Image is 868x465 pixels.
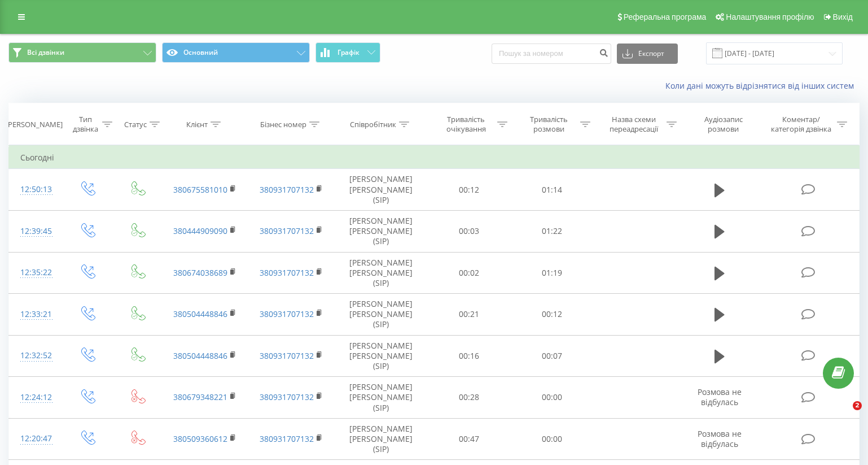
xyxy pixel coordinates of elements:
div: 12:32:52 [20,345,51,367]
span: Розмова не відбулась [698,428,742,449]
input: Пошук за номером [492,44,611,64]
div: Аудіозапис розмови [690,115,756,134]
button: Графік [315,42,380,63]
td: 01:22 [510,210,593,252]
span: Всі дзвінки [27,48,64,57]
td: [PERSON_NAME] [PERSON_NAME] (SIP) [334,377,427,419]
div: Тип дзвінка [72,115,99,134]
td: 01:19 [510,252,593,294]
div: Бізнес номер [260,120,306,129]
span: Розмова не відбулась [698,386,742,407]
div: Клієнт [186,120,208,129]
a: 380504448846 [173,308,227,319]
a: 380931707132 [260,184,314,195]
td: 00:21 [427,294,510,336]
td: Сьогодні [9,146,860,169]
td: [PERSON_NAME] [PERSON_NAME] (SIP) [334,169,427,211]
button: Основний [162,42,310,63]
span: Налаштування профілю [726,12,814,21]
td: 00:16 [427,335,510,377]
a: 380444909090 [173,225,227,236]
td: [PERSON_NAME] [PERSON_NAME] (SIP) [334,294,427,336]
td: 00:12 [427,169,510,211]
a: 380504448846 [173,350,227,361]
div: 12:33:21 [20,303,51,325]
td: 00:00 [510,418,593,460]
td: 00:07 [510,335,593,377]
td: 00:12 [510,294,593,336]
div: 12:50:13 [20,179,51,201]
div: Тривалість очікування [437,115,494,134]
div: Коментар/категорія дзвінка [768,115,834,134]
div: 12:35:22 [20,262,51,284]
td: 00:28 [427,377,510,419]
a: 380674038689 [173,267,227,278]
td: [PERSON_NAME] [PERSON_NAME] (SIP) [334,335,427,377]
a: 380931707132 [260,267,314,278]
span: Графік [337,49,360,57]
div: 12:39:45 [20,220,51,242]
a: 380679348221 [173,392,227,402]
a: 380509360612 [173,433,227,444]
span: Реферальна програма [624,12,707,21]
a: Коли дані можуть відрізнятися вiд інших систем [665,80,860,91]
div: Співробітник [350,120,396,129]
div: 12:24:12 [20,386,51,408]
span: 2 [853,401,862,410]
a: 380675581010 [173,184,227,195]
td: [PERSON_NAME] [PERSON_NAME] (SIP) [334,418,427,460]
div: Тривалість розмови [520,115,577,134]
a: 380931707132 [260,392,314,402]
a: 380931707132 [260,350,314,361]
td: 00:00 [510,377,593,419]
div: 12:20:47 [20,428,51,450]
td: 00:47 [427,418,510,460]
span: Вихід [833,12,853,21]
td: [PERSON_NAME] [PERSON_NAME] (SIP) [334,210,427,252]
button: Всі дзвінки [8,42,156,63]
a: 380931707132 [260,225,314,236]
td: 00:02 [427,252,510,294]
div: [PERSON_NAME] [6,120,63,129]
td: 01:14 [510,169,593,211]
div: Статус [124,120,147,129]
a: 380931707132 [260,433,314,444]
iframe: Intercom live chat [830,401,857,428]
td: [PERSON_NAME] [PERSON_NAME] (SIP) [334,252,427,294]
td: 00:03 [427,210,510,252]
a: 380931707132 [260,308,314,319]
div: Назва схеми переадресації [603,115,664,134]
button: Експорт [617,44,678,64]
